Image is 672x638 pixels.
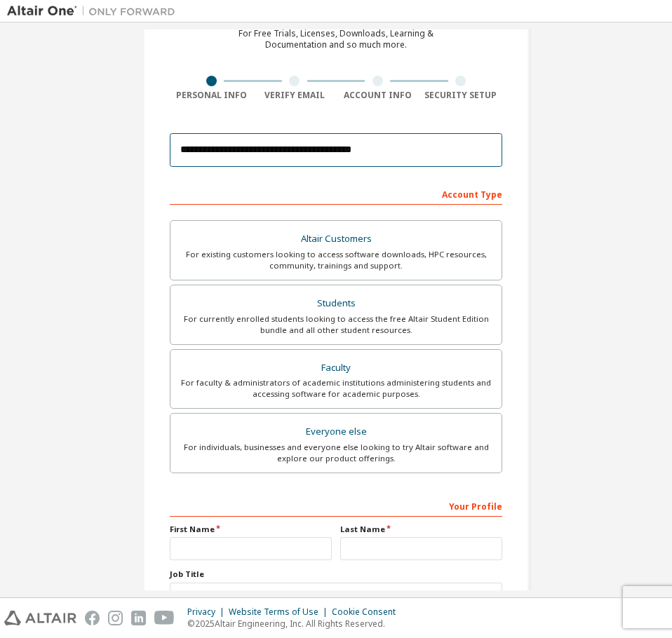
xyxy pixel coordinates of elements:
[179,442,493,464] div: For individuals, businesses and everyone else looking to try Altair software and explore our prod...
[108,611,123,625] img: instagram.svg
[170,182,502,205] div: Account Type
[170,494,502,517] div: Your Profile
[332,606,404,618] div: Cookie Consent
[336,90,419,101] div: Account Info
[179,249,493,271] div: For existing customers looking to access software downloads, HPC resources, community, trainings ...
[170,524,332,535] label: First Name
[253,90,337,101] div: Verify Email
[179,313,493,336] div: For currently enrolled students looking to access the free Altair Student Edition bundle and all ...
[340,524,502,535] label: Last Name
[187,618,404,630] p: © 2025 Altair Engineering, Inc. All Rights Reserved.
[229,606,332,618] div: Website Terms of Use
[179,358,493,378] div: Faculty
[238,28,434,50] div: For Free Trials, Licenses, Downloads, Learning & Documentation and so much more.
[7,4,182,18] img: Altair One
[187,606,229,618] div: Privacy
[170,90,253,101] div: Personal Info
[179,377,493,400] div: For faculty & administrators of academic institutions administering students and accessing softwa...
[4,611,76,625] img: altair_logo.svg
[170,569,502,580] label: Job Title
[179,229,493,249] div: Altair Customers
[179,294,493,313] div: Students
[419,90,503,101] div: Security Setup
[131,611,146,625] img: linkedin.svg
[85,611,100,625] img: facebook.svg
[179,422,493,442] div: Everyone else
[154,611,175,625] img: youtube.svg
